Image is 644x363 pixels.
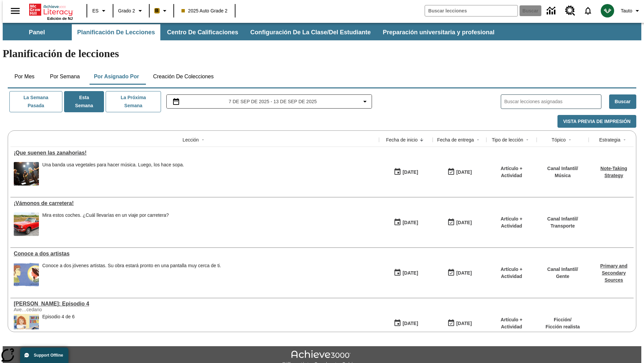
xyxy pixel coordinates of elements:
[474,136,482,144] button: Sort
[621,7,632,14] span: Tauto
[456,218,472,227] div: [DATE]
[609,94,636,109] button: Buscar
[155,6,159,15] span: B
[64,91,104,112] button: Esta semana
[547,172,578,179] p: Música
[3,24,70,40] button: Panel
[14,150,376,156] a: ¡Que suenen las zanahorias!, Lecciones
[547,215,578,223] p: Canal Infantil /
[445,166,474,178] button: 09/07/25: Último día en que podrá accederse la lección
[29,3,73,16] a: Portada
[391,216,420,229] button: 09/07/25: Primer día en que estuvo disponible la lección
[42,263,221,286] div: Conoce a dos jóvenes artistas. Su obra estará pronto en una pantalla muy cerca de ti.
[106,91,161,112] button: La próxima semana
[402,218,418,227] div: [DATE]
[14,301,376,307] div: Elena Menope: Episodio 4
[566,136,574,144] button: Sort
[547,223,578,230] p: Transporte
[418,136,426,144] button: Sort
[551,136,566,143] div: Tópico
[92,7,99,14] span: ES
[492,136,523,143] div: Tipo de lección
[14,212,39,236] img: Un auto Ford Mustang rojo descapotable estacionado en un suelo adoquinado delante de un campo
[437,136,474,143] div: Fecha de entrega
[621,136,629,144] button: Sort
[597,2,618,19] button: Escoja un nuevo avatar
[245,24,376,40] button: Configuración de la clase/del estudiante
[14,314,39,337] img: Elena está sentada en la mesa de clase, poniendo pegamento en un trozo de papel. Encima de la mes...
[29,2,73,21] div: Portada
[490,316,533,330] p: Artículo + Actividad
[182,136,199,143] div: Lección
[42,212,169,236] div: Mira estos coches. ¿Cuál llevarías en un viaje por carretera?
[445,267,474,279] button: 09/07/25: Último día en que podrá accederse la lección
[456,319,472,328] div: [DATE]
[148,69,219,85] button: Creación de colecciones
[391,317,420,330] button: 09/07/25: Primer día en que estuvo disponible la lección
[402,168,418,176] div: [DATE]
[169,97,369,106] button: Seleccione el intervalo de fechas opción del menú
[601,4,614,17] img: avatar image
[3,47,641,60] h1: Planificación de lecciones
[34,353,63,358] span: Support Offline
[14,301,376,307] a: Elena Menope: Episodio 4, Lecciones
[523,136,531,144] button: Sort
[546,316,580,323] p: Ficción /
[199,136,207,144] button: Sort
[14,251,376,257] div: Conoce a dos artistas
[42,212,169,218] div: Mira estos coches. ¿Cuál llevarías en un viaje por carretera?
[20,348,68,363] button: Support Offline
[72,24,160,40] button: Planificación de lecciones
[456,168,472,176] div: [DATE]
[5,1,25,21] button: Abrir el menú lateral
[42,162,184,186] div: Una banda usa vegetales para hacer música. Luego, los hace sopa.
[386,136,418,143] div: Fecha de inicio
[391,166,420,178] button: 09/07/25: Primer día en que estuvo disponible la lección
[47,16,73,21] span: Edición de NJ
[456,269,472,277] div: [DATE]
[579,2,597,19] a: Notificaciones
[547,273,578,280] p: Gente
[504,97,601,107] input: Buscar lecciones asignadas
[3,23,641,40] div: Subbarra de navegación
[8,69,41,85] button: Por mes
[14,307,114,312] div: Ave…cedario
[547,266,578,273] p: Canal Infantil /
[600,263,628,283] a: Primary and Secondary Sources
[490,165,533,179] p: Artículo + Actividad
[402,319,418,328] div: [DATE]
[14,200,376,206] div: ¡Vámonos de carretera!
[490,215,533,230] p: Artículo + Actividad
[490,266,533,280] p: Artículo + Actividad
[561,2,579,20] a: Centro de recursos, Se abrirá en una pestaña nueva.
[445,216,474,229] button: 09/07/25: Último día en que podrá accederse la lección
[402,269,418,277] div: [DATE]
[361,97,369,106] svg: Collapse Date Range Filter
[377,24,500,40] button: Preparación universitaria y profesional
[14,200,376,206] a: ¡Vámonos de carretera!, Lecciones
[546,323,580,330] p: Ficción realista
[42,162,184,168] div: Una banda usa vegetales para hacer música. Luego, los hace sopa.
[547,165,578,172] p: Canal Infantil /
[45,69,85,85] button: Por semana
[600,166,627,178] a: Note-Taking Strategy
[118,7,135,14] span: Grado 2
[14,162,39,186] img: Un grupo de personas vestidas de negro toca música en un escenario.
[89,69,145,85] button: Por asignado por
[445,317,474,330] button: 09/07/25: Último día en que podrá accederse la lección
[42,263,221,269] div: Conoce a dos jóvenes artistas. Su obra estará pronto en una pantalla muy cerca de ti.
[152,5,171,17] button: Boost El color de la clase es anaranjado claro. Cambiar el color de la clase.
[89,5,111,17] button: Lenguaje: ES, Selecciona un idioma
[391,267,420,279] button: 09/07/25: Primer día en que estuvo disponible la lección
[42,314,75,320] div: Episodio 4 de 6
[115,5,147,17] button: Grado: Grado 2, Elige un grado
[543,2,561,20] a: Centro de información
[14,150,376,156] div: ¡Que suenen las zanahorias!
[599,136,620,143] div: Estrategia
[425,5,518,16] input: Buscar campo
[14,263,39,286] img: Un autorretrato caricaturesco de Maya Halko y uno realista de Lyla Sowder-Yuson.
[229,98,317,105] span: 7 de sep de 2025 - 13 de sep de 2025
